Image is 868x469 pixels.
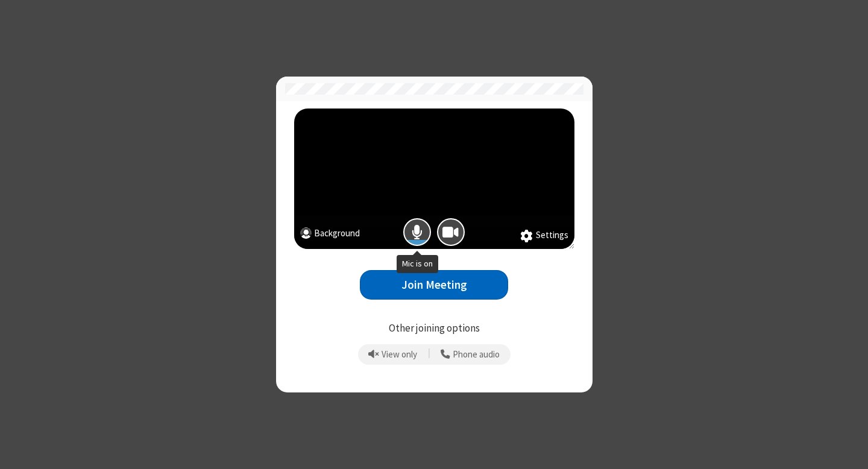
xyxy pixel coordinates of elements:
[294,321,574,336] p: Other joining options
[453,350,500,360] span: Phone audio
[360,270,508,300] button: Join Meeting
[428,346,430,363] span: |
[437,218,465,246] button: Camera is on
[300,227,360,243] button: Background
[364,344,422,365] button: Prevent echo when there is already an active mic and speaker in the room.
[436,344,505,365] button: Use your phone for mic and speaker while you view the meeting on this device.
[382,350,417,360] span: View only
[403,218,431,246] button: Mic is on
[520,228,568,243] button: Settings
